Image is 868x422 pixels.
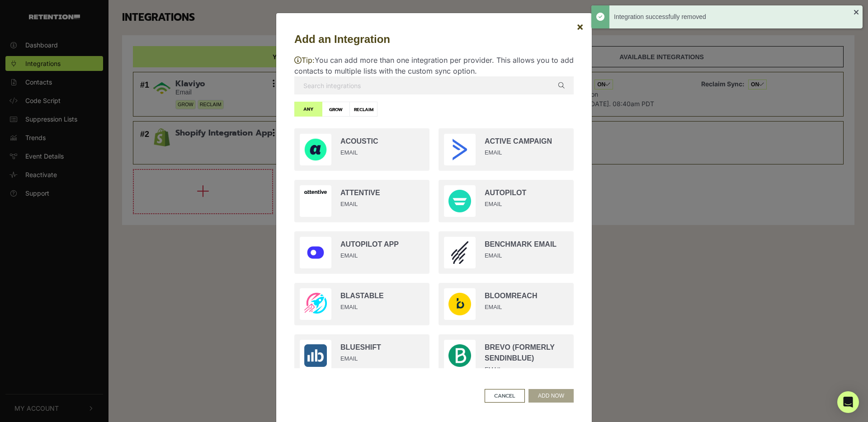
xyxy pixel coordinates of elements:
[294,55,574,76] p: You can add more than one integration per provider. This allows you to add contacts to multiple l...
[294,102,322,117] label: ANY
[569,14,591,39] button: Close
[837,391,859,413] div: Open Intercom Messenger
[294,56,315,65] span: Tip:
[294,76,574,94] input: Search integrations
[294,31,574,47] h5: Add an Integration
[614,12,854,22] div: Integration successfully removed
[349,102,377,117] label: RECLAIM
[576,20,584,33] span: ×
[322,102,350,117] label: GROW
